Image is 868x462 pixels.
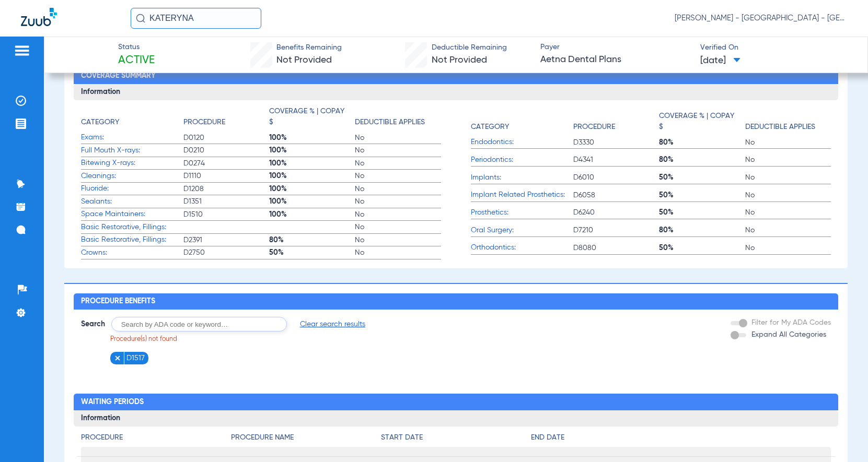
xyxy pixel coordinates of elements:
span: Cleanings: [81,171,183,182]
span: 100% [269,196,355,207]
span: D0274 [183,158,269,169]
span: Sealants: [81,196,183,207]
span: Basic Restorative, Fillings: [81,222,183,233]
app-breakdown-title: Procedure [573,106,659,136]
span: D1510 [183,209,269,220]
span: D6010 [573,172,659,183]
span: D0210 [183,145,269,156]
h2: Coverage Summary [74,67,838,84]
span: 100% [269,158,355,169]
span: Status [118,42,155,53]
span: Periodontics: [471,155,573,165]
span: D0120 [183,133,269,143]
span: Implants: [471,172,573,183]
h4: Category [471,122,509,133]
span: 80% [659,155,745,165]
span: D3330 [573,137,659,148]
input: Search by ADA code or keyword… [111,317,287,331]
span: No [355,196,441,207]
span: 50% [269,247,355,258]
h3: Information [74,410,838,427]
span: 80% [659,225,745,235]
span: No [745,190,831,200]
span: 50% [659,172,745,183]
span: Clear search results [300,319,365,329]
span: 100% [269,209,355,220]
span: No [745,207,831,218]
span: Exams: [81,132,183,143]
span: Crowns: [81,247,183,258]
span: D1110 [183,171,269,181]
span: D1517 [126,353,145,363]
span: 50% [659,207,745,218]
img: Zuub Logo [21,8,57,26]
span: D6240 [573,207,659,218]
span: Implant Related Prosthetics: [471,189,573,200]
span: Oral Surgery: [471,225,573,236]
app-breakdown-title: Coverage % | Copay $ [269,106,355,132]
span: Verified On [700,42,851,53]
span: No [745,155,831,165]
span: 80% [659,137,745,148]
span: [PERSON_NAME] - [GEOGRAPHIC_DATA] - [GEOGRAPHIC_DATA] | The Super Dentists [675,13,847,23]
h4: Procedure [183,117,225,128]
span: No [355,184,441,194]
p: Procedure(s) not found [110,335,365,345]
span: D7210 [573,225,659,235]
h2: Procedure Benefits [74,293,838,310]
span: Not Provided [432,55,487,65]
span: D1208 [183,184,269,194]
app-breakdown-title: Procedure [81,432,231,447]
h4: Coverage % | Copay $ [659,111,739,133]
span: No [355,247,441,258]
span: 50% [659,243,745,253]
span: Orthodontics: [471,242,573,253]
span: Basic Restorative, Fillings: [81,234,183,245]
app-breakdown-title: Coverage % | Copay $ [659,106,745,136]
h4: Category [81,117,119,128]
span: D2391 [183,235,269,245]
span: Space Maintainers: [81,209,183,220]
app-breakdown-title: Category [471,106,573,136]
app-breakdown-title: Deductible Applies [355,106,441,132]
span: No [355,171,441,181]
img: hamburger-icon [14,44,30,57]
app-breakdown-title: Category [81,106,183,132]
h4: Start Date [381,432,531,443]
span: No [355,158,441,169]
img: x.svg [114,354,121,362]
h3: Information [74,84,838,101]
h4: Deductible Applies [745,122,815,133]
span: No [355,209,441,220]
span: Fluoride: [81,183,183,194]
h4: Procedure [573,122,615,133]
span: Aetna Dental Plans [540,53,691,66]
img: Search Icon [136,14,145,23]
h4: Procedure Name [231,432,381,443]
span: No [355,133,441,143]
app-breakdown-title: Start Date [381,432,531,447]
app-breakdown-title: Procedure Name [231,432,381,447]
span: D4341 [573,155,659,165]
h4: Procedure [81,432,231,443]
span: [DATE] [700,54,740,67]
span: No [745,137,831,148]
span: Prosthetics: [471,207,573,218]
span: 100% [269,133,355,143]
h4: Deductible Applies [355,117,425,128]
span: No [355,222,441,232]
span: Full Mouth X-rays: [81,145,183,156]
span: 100% [269,171,355,181]
span: Active [118,53,155,68]
label: Filter for My ADA Codes [749,317,831,328]
span: Deductible Remaining [432,42,507,53]
app-breakdown-title: End Date [531,432,831,447]
span: No [355,145,441,156]
span: No [355,235,441,245]
iframe: Chat Widget [816,412,868,462]
span: 100% [269,184,355,194]
app-breakdown-title: Procedure [183,106,269,132]
span: Endodontics: [471,137,573,148]
span: Bitewing X-rays: [81,158,183,169]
